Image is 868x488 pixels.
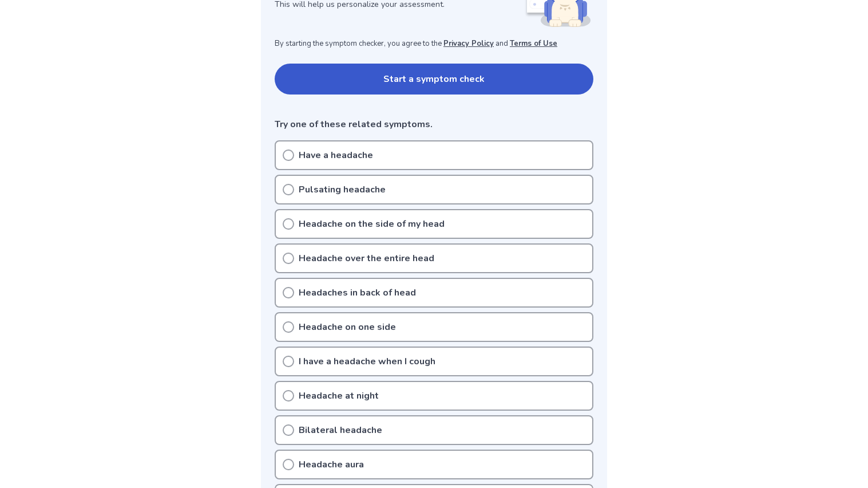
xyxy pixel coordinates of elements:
[299,183,386,196] p: Pulsating headache
[299,458,364,471] p: Headache aura
[510,38,557,49] a: Terms of Use
[299,148,373,162] p: Have a headache
[275,38,593,50] p: By starting the symptom checker, you agree to the and
[299,251,434,265] p: Headache over the entire head
[299,355,435,368] p: I have a headache when I cough
[299,423,382,437] p: Bilateral headache
[299,217,445,231] p: Headache on the side of my head
[299,320,396,334] p: Headache on one side
[443,38,494,49] a: Privacy Policy
[299,389,379,403] p: Headache at night
[275,64,593,95] button: Start a symptom check
[275,117,593,131] p: Try one of these related symptoms.
[299,286,416,300] p: Headaches in back of head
